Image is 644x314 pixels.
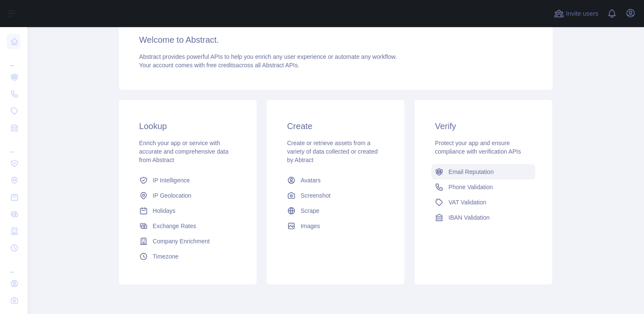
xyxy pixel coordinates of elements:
span: Company Enrichment [153,237,210,245]
span: Abstract provides powerful APIs to help you enrich any user experience or automate any workflow. [139,53,397,60]
span: VAT Validation [448,198,486,207]
span: IBAN Validation [448,213,489,222]
span: Your account comes with across all Abstract APIs. [139,62,299,69]
span: Screenshot [301,191,331,200]
a: Timezone [136,249,240,264]
span: Protect your app and ensure compliance with verification APIs [435,140,521,155]
a: Screenshot [284,188,387,203]
span: Holidays [153,207,176,215]
h3: Welcome to Abstract. [139,34,532,46]
a: Phone Validation [431,179,535,195]
span: Enrich your app or service with accurate and comprehensive data from Abstract [139,140,229,163]
span: Images [301,222,320,230]
a: Images [284,218,387,234]
div: ... [7,137,20,154]
span: Create or retrieve assets from a variety of data collected or created by Abtract [287,140,378,163]
a: Avatars [284,173,387,188]
a: Exchange Rates [136,218,240,234]
h3: Create [287,120,384,132]
span: Email Reputation [448,168,494,176]
span: Invite users [566,9,598,19]
span: free credits [207,62,236,69]
span: Scrape [301,207,319,215]
div: ... [7,51,20,68]
a: IBAN Validation [431,210,535,225]
span: IP Geolocation [153,191,192,200]
a: Email Reputation [431,164,535,179]
a: Holidays [136,203,240,218]
h3: Verify [435,120,532,132]
div: ... [7,257,20,274]
span: Phone Validation [448,183,493,191]
a: IP Intelligence [136,173,240,188]
a: Company Enrichment [136,234,240,249]
span: Exchange Rates [153,222,196,230]
h3: Lookup [139,120,236,132]
span: Avatars [301,176,321,185]
a: IP Geolocation [136,188,240,203]
button: Invite users [552,7,600,20]
span: IP Intelligence [153,176,190,185]
a: Scrape [284,203,387,218]
span: Timezone [153,252,179,261]
a: VAT Validation [431,195,535,210]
